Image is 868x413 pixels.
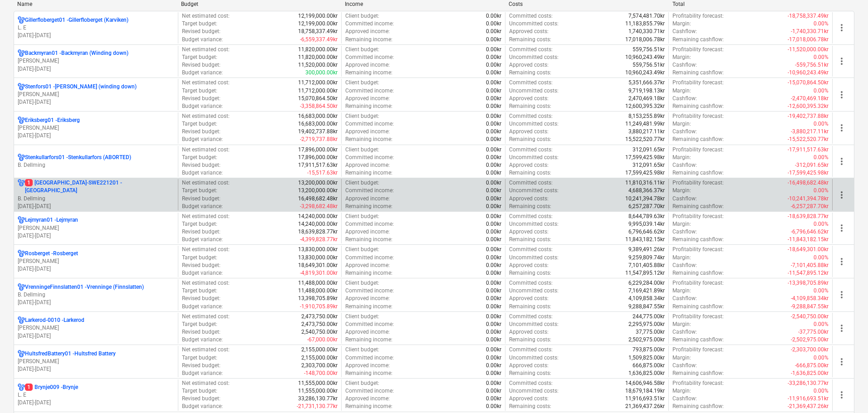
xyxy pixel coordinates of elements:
[298,228,338,236] p: 18,639,828.77kr
[18,384,25,391] div: Project has multi currencies enabled
[836,323,847,334] span: more_vert
[672,1,829,7] div: Total
[345,128,390,136] p: Approved income :
[345,36,392,44] p: Remaining income :
[486,236,501,243] p: 0.00kr
[486,61,501,69] p: 0.00kr
[182,87,217,95] p: Target budget :
[345,146,379,154] p: Client budget :
[345,136,392,143] p: Remaining income :
[791,128,829,136] p: -3,880,217.11kr
[836,356,847,367] span: more_vert
[509,213,553,220] p: Committed costs :
[486,213,501,220] p: 0.00kr
[18,32,174,39] p: [DATE] - [DATE]
[18,154,174,169] div: Stenkullarfors01 -Stenkullarfors (ABORTED)B. Dellming
[345,12,379,20] p: Client budget :
[345,53,394,61] p: Committed income :
[509,120,559,128] p: Uncommitted costs :
[788,79,829,87] p: -15,070,864.50kr
[791,203,829,210] p: -6,257,287.70kr
[486,203,501,210] p: 0.00kr
[672,95,697,102] p: Cashflow :
[18,24,174,32] p: L. E
[509,36,551,44] p: Remaining costs :
[18,283,25,291] div: Project has multi currencies enabled
[509,12,553,20] p: Committed costs :
[509,95,549,102] p: Approved costs :
[509,1,665,7] div: Costs
[672,195,697,203] p: Cashflow :
[486,220,501,228] p: 0.00kr
[633,146,665,154] p: 312,091.65kr
[300,36,338,44] p: -6,559,337.49kr
[836,289,847,300] span: more_vert
[486,154,501,161] p: 0.00kr
[509,146,553,154] p: Committed costs :
[788,112,829,120] p: -19,402,737.88kr
[18,132,174,140] p: [DATE] - [DATE]
[298,20,338,28] p: 12,199,000.00kr
[486,69,501,77] p: 0.00kr
[836,156,847,167] span: more_vert
[25,384,33,391] span: 1
[628,187,665,194] p: 4,688,366.37kr
[672,20,691,28] p: Margin :
[486,161,501,169] p: 0.00kr
[18,83,25,91] div: Project has multi currencies enabled
[182,203,223,210] p: Budget variance :
[307,169,338,177] p: -15,517.63kr
[182,154,217,161] p: Target budget :
[788,146,829,154] p: -17,911,517.63kr
[672,46,724,53] p: Profitability forecast :
[345,112,379,120] p: Client budget :
[672,136,724,143] p: Remaining cashflow :
[672,112,724,120] p: Profitability forecast :
[788,195,829,203] p: -10,241,394.78kr
[25,83,137,91] p: Stenfors01 - [PERSON_NAME] (winding down)
[18,98,174,106] p: [DATE] - [DATE]
[298,120,338,128] p: 16,683,000.00kr
[345,154,394,161] p: Committed income :
[509,69,551,77] p: Remaining costs :
[298,154,338,161] p: 17,896,000.00kr
[25,179,174,194] p: [GEOGRAPHIC_DATA]-SWE221201 - [GEOGRAPHIC_DATA]
[509,112,553,120] p: Committed costs :
[18,258,174,265] p: [PERSON_NAME]
[345,161,390,169] p: Approved income :
[18,283,174,306] div: VrenningeFinnslatten01 -Vrenninge (Finnslatten)B. Dellming[DATE]-[DATE]
[836,223,847,233] span: more_vert
[345,236,392,243] p: Remaining income :
[18,232,174,240] p: [DATE] - [DATE]
[182,220,217,228] p: Target budget :
[18,83,174,106] div: Stenfors01 -[PERSON_NAME] (winding down)[PERSON_NAME][DATE]-[DATE]
[486,120,501,128] p: 0.00kr
[298,179,338,187] p: 13,200,000.00kr
[486,102,501,110] p: 0.00kr
[486,187,501,194] p: 0.00kr
[788,69,829,77] p: -10,960,243.49kr
[795,161,829,169] p: -312,091.65kr
[18,391,174,399] p: L. E
[298,195,338,203] p: 16,498,682.48kr
[836,189,847,200] span: more_vert
[298,46,338,53] p: 11,820,000.00kr
[672,187,691,194] p: Margin :
[18,49,174,73] div: Backmyran01 -Backmyran (Winding down)[PERSON_NAME][DATE]-[DATE]
[182,136,223,143] p: Budget variance :
[486,12,501,20] p: 0.00kr
[625,195,665,203] p: 10,241,394.78kr
[182,61,221,69] p: Revised budget :
[509,87,559,95] p: Uncommitted costs :
[181,1,338,7] div: Budget
[625,179,665,187] p: 11,810,316.11kr
[628,228,665,236] p: 6,796,646.62kr
[305,69,338,77] p: 300,000.00kr
[182,195,221,203] p: Revised budget :
[836,122,847,133] span: more_vert
[298,28,338,35] p: 18,758,337.49kr
[788,179,829,187] p: -16,498,682.48kr
[345,87,394,95] p: Committed income :
[300,236,338,243] p: -4,399,828.77kr
[18,316,25,324] div: Project has multi currencies enabled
